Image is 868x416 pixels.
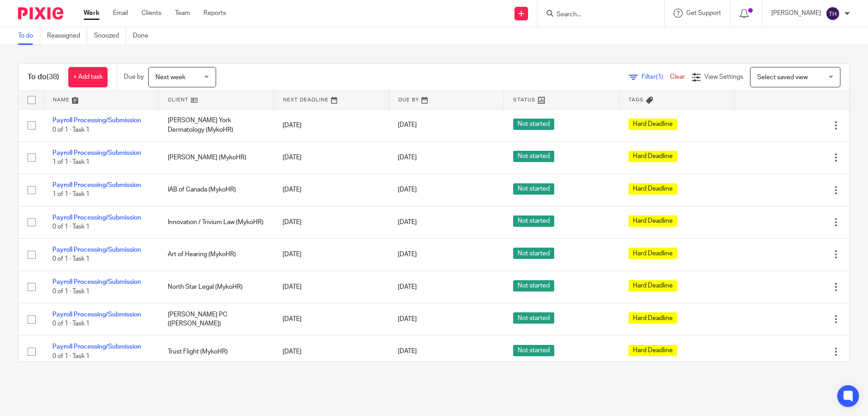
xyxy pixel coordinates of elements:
[52,191,90,198] span: 1 of 1 · Task 1
[113,9,128,18] a: Email
[628,312,677,324] span: Hard Deadline
[398,154,417,161] span: [DATE]
[274,206,389,238] td: [DATE]
[513,119,554,130] span: Not started
[398,122,417,129] span: [DATE]
[68,67,108,87] a: + Add task
[513,312,554,324] span: Not started
[159,335,274,368] td: Trust Flight (MykoHR)
[52,247,141,253] a: Payroll Processing/Submission
[47,27,87,45] a: Reassigned
[686,10,721,16] span: Get Support
[52,320,90,327] span: 0 of 1 · Task 1
[398,349,417,355] span: [DATE]
[274,335,389,368] td: [DATE]
[513,248,554,259] span: Not started
[18,7,63,19] img: Pixie
[156,74,185,81] span: Next week
[47,73,59,81] span: (38)
[159,239,274,271] td: Art of Hearing (MykoHR)
[274,141,389,173] td: [DATE]
[398,316,417,322] span: [DATE]
[159,141,274,173] td: [PERSON_NAME] (MykoHR)
[513,345,554,356] span: Not started
[513,183,554,195] span: Not started
[398,219,417,225] span: [DATE]
[52,344,141,350] a: Payroll Processing/Submission
[94,27,126,45] a: Snoozed
[670,74,685,80] a: Clear
[556,11,637,19] input: Search
[274,174,389,206] td: [DATE]
[52,353,90,359] span: 0 of 1 · Task 1
[52,279,141,285] a: Payroll Processing/Submission
[628,215,677,227] span: Hard Deadline
[52,215,141,221] a: Payroll Processing/Submission
[398,186,417,193] span: [DATE]
[628,345,677,356] span: Hard Deadline
[274,239,389,271] td: [DATE]
[159,109,274,141] td: [PERSON_NAME] York Dermatology (MykoHR)
[513,215,554,227] span: Not started
[704,74,743,80] span: View Settings
[398,284,417,290] span: [DATE]
[28,72,59,82] h1: To do
[175,9,190,18] a: Team
[84,9,99,18] a: Work
[757,74,808,81] span: Select saved view
[52,150,141,156] a: Payroll Processing/Submission
[159,174,274,206] td: IAB of Canada (MykoHR)
[142,9,161,18] a: Clients
[628,248,677,259] span: Hard Deadline
[628,280,677,292] span: Hard Deadline
[628,183,677,195] span: Hard Deadline
[52,224,90,230] span: 0 of 1 · Task 1
[771,9,821,18] p: [PERSON_NAME]
[18,27,40,45] a: To do
[124,72,144,81] p: Due by
[642,74,670,80] span: Filter
[52,127,90,133] span: 0 of 1 · Task 1
[628,151,677,162] span: Hard Deadline
[52,256,90,263] span: 0 of 1 · Task 1
[159,303,274,335] td: [PERSON_NAME] PC ([PERSON_NAME])
[628,97,644,102] span: Tags
[159,206,274,238] td: Innovation / Trivium Law (MykoHR)
[52,159,90,165] span: 1 of 1 · Task 1
[52,288,90,295] span: 0 of 1 · Task 1
[513,151,554,162] span: Not started
[513,280,554,292] span: Not started
[274,271,389,303] td: [DATE]
[628,119,677,130] span: Hard Deadline
[52,117,141,124] a: Payroll Processing/Submission
[133,27,155,45] a: Done
[52,182,141,188] a: Payroll Processing/Submission
[52,311,141,318] a: Payroll Processing/Submission
[159,271,274,303] td: North Star Legal (MykoHR)
[398,251,417,258] span: [DATE]
[656,74,663,80] span: (1)
[274,303,389,335] td: [DATE]
[274,109,389,141] td: [DATE]
[826,6,840,21] img: svg%3E
[203,9,226,18] a: Reports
